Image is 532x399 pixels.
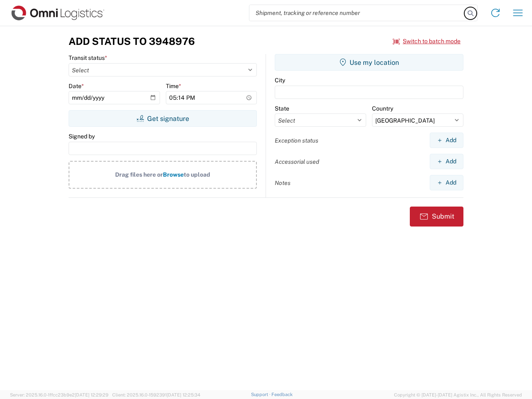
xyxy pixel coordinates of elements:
label: Notes [275,179,291,187]
button: Add [430,175,463,190]
label: Exception status [275,137,318,144]
span: Server: 2025.16.0-1ffcc23b9e2 [10,392,108,397]
a: Support [251,392,272,397]
label: State [275,105,289,112]
button: Add [430,133,463,148]
span: Browse [163,171,184,178]
span: [DATE] 12:29:29 [75,392,108,397]
button: Switch to batch mode [393,34,461,48]
label: Signed by [69,133,95,140]
span: to upload [184,171,210,178]
input: Shipment, tracking or reference number [249,5,465,21]
label: Date [69,82,84,90]
label: Accessorial used [275,158,319,165]
button: Get signature [69,110,257,127]
label: Time [166,82,181,90]
h3: Add Status to 3948976 [69,35,195,47]
button: Use my location [275,54,463,71]
button: Submit [410,207,463,227]
button: Add [430,154,463,169]
span: Client: 2025.16.0-1592391 [112,392,200,397]
label: Transit status [69,54,107,62]
span: Copyright © [DATE]-[DATE] Agistix Inc., All Rights Reserved [394,391,522,399]
a: Feedback [271,392,293,397]
label: Country [372,105,393,112]
span: [DATE] 12:25:34 [167,392,200,397]
span: Drag files here or [115,171,163,178]
label: City [275,76,285,84]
